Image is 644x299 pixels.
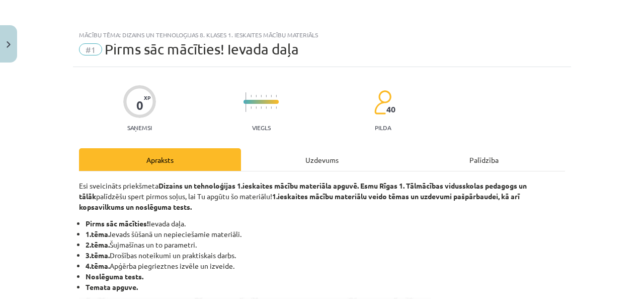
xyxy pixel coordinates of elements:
[86,229,565,240] li: Ievads šūšanā un nepieciešamie materiāli.
[271,106,272,109] img: icon-short-line-57e1e144782c952c97e751825c79c345078a6d821885a25fce030b3d8c18986b.svg
[374,90,391,115] img: students-c634bb4e5e11cddfef0936a35e636f08e4e9abd3cc4e673bd6f9a4125e45ecb1.svg
[261,95,262,97] img: icon-short-line-57e1e144782c952c97e751825c79c345078a6d821885a25fce030b3d8c18986b.svg
[386,105,395,114] span: 40
[79,31,565,38] div: Mācību tēma: Dizains un tehnoloģijas 8. klases 1. ieskaites mācību materiāls
[251,106,252,109] img: icon-short-line-57e1e144782c952c97e751825c79c345078a6d821885a25fce030b3d8c18986b.svg
[375,124,391,131] p: pilda
[241,148,403,171] div: Uzdevums
[271,95,272,97] img: icon-short-line-57e1e144782c952c97e751825c79c345078a6d821885a25fce030b3d8c18986b.svg
[79,148,241,171] div: Apraksts
[86,219,149,228] b: Pirms sāc mācīties!
[251,95,252,97] img: icon-short-line-57e1e144782c952c97e751825c79c345078a6d821885a25fce030b3d8c18986b.svg
[79,192,520,211] strong: 1.ieskaites mācību materiālu veido tēmas un uzdevumi pašpārbaudei, kā arī kopsavilkums un noslēgu...
[276,106,277,109] img: icon-short-line-57e1e144782c952c97e751825c79c345078a6d821885a25fce030b3d8c18986b.svg
[86,250,565,261] li: Drošības noteikumi un praktiskais darbs.
[123,124,156,131] p: Saņemsi
[403,148,565,171] div: Palīdzība
[256,95,257,97] img: icon-short-line-57e1e144782c952c97e751825c79c345078a6d821885a25fce030b3d8c18986b.svg
[79,181,565,212] p: Esi sveicināts priekšmeta palīdzēšu spert pirmos soļus, lai Tu apgūtu šo materiālu!
[266,95,267,97] img: icon-short-line-57e1e144782c952c97e751825c79c345078a6d821885a25fce030b3d8c18986b.svg
[246,92,247,112] img: icon-long-line-d9ea69661e0d244f92f715978eff75569469978d946b2353a9bb055b3ed8787d.svg
[86,240,110,249] b: 2.tēma.
[144,95,150,100] span: XP
[86,272,143,281] b: Noslēguma tests.
[86,251,110,260] b: 3.tēma.
[136,98,143,112] div: 0
[276,95,277,97] img: icon-short-line-57e1e144782c952c97e751825c79c345078a6d821885a25fce030b3d8c18986b.svg
[86,218,565,229] li: Ievada daļa.
[86,240,565,250] li: Šujmašīnas un to parametri.
[79,181,527,201] strong: Dizains un tehnoloģijas 1.ieskaites mācību materiāla apguvē. Esmu Rīgas 1. Tālmācības vidusskolas...
[266,106,267,109] img: icon-short-line-57e1e144782c952c97e751825c79c345078a6d821885a25fce030b3d8c18986b.svg
[105,41,299,57] span: Pirms sāc mācīties! Ievada daļa
[86,261,110,270] b: 4.tēma.
[256,106,257,109] img: icon-short-line-57e1e144782c952c97e751825c79c345078a6d821885a25fce030b3d8c18986b.svg
[86,282,138,291] b: Temata apguve.
[252,124,271,131] p: Viegls
[79,43,102,55] span: #1
[261,106,262,109] img: icon-short-line-57e1e144782c952c97e751825c79c345078a6d821885a25fce030b3d8c18986b.svg
[86,229,110,238] b: 1.tēma.
[86,261,565,271] li: Apģērba piegrieztnes izvēle un izveide.
[7,41,11,48] img: icon-close-lesson-0947bae3869378f0d4975bcd49f059093ad1ed9edebbc8119c70593378902aed.svg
